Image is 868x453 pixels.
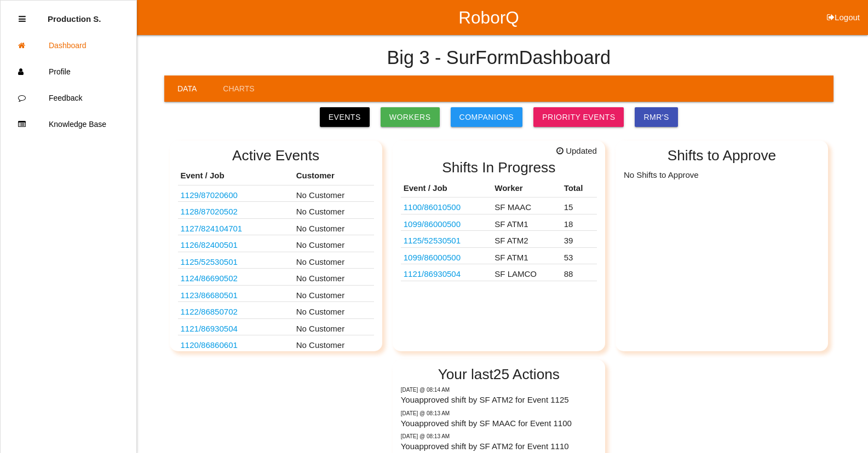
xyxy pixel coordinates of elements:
td: D104465 - DEKA BATTERY - MEXICO [178,269,294,286]
td: D1024160 - DEKA BATTERY [178,285,294,302]
td: SF ATM2 [492,231,561,248]
td: D1003101R04 - FAURECIA TOP PAD TRAY [178,235,294,252]
td: No Customer [294,335,374,352]
th: Total [561,179,597,198]
p: Production Shifts [48,6,101,24]
td: TN1933 HF55M STATOR CORE [178,318,294,335]
td: HONDA T90X [178,202,294,219]
a: 1100/86010500 [404,202,461,212]
td: HF55G TN1934 TRAY [178,302,294,319]
td: 88 [561,264,597,281]
td: HEMI COVER TIMING CHAIN VAC TRAY 0CD86761 [178,252,294,269]
a: Knowledge Base [1,111,136,137]
td: HEMI COVER TIMING CHAIN VAC TRAY 0CD86761 [401,231,492,248]
tr: HEMI COVER TIMING CHAIN VAC TRAY 0CD86761 [401,231,597,248]
td: No Customer [294,202,374,219]
td: No Customer [294,235,374,252]
h2: Your last 25 Actions [401,367,597,382]
a: 1128/87020502 [181,207,238,216]
td: TN1933 HF55M STATOR CORE [401,264,492,281]
td: 15 [561,198,597,214]
a: Data [164,75,210,102]
a: Priority Events [533,107,624,127]
a: 1127/824104701 [181,224,243,233]
td: No Customer [294,185,374,202]
a: 1124/86690502 [181,274,238,283]
a: Profile [1,59,136,85]
td: No Customer [294,252,374,269]
a: Events [320,107,370,127]
td: No Customer [294,318,374,335]
h4: Big 3 - SurForm Dashboard [387,48,611,68]
p: No Shifts to Approve [624,167,820,181]
p: You approved shift by SF ATM2 for Event 1125 [401,394,597,406]
td: HONDA T90X SF 45 X 48 PALLETS [178,185,294,202]
a: 1121/86930504 [181,324,238,333]
p: You approved shift by SF MAAC for Event 1100 [401,417,597,430]
td: 0CD00020 STELLANTIS LB BEV HALF SHAFT [401,214,492,231]
a: 1121/86930504 [404,269,461,278]
td: SF LAMCO [492,264,561,281]
a: Charts [210,75,267,102]
td: No Customer [294,218,374,235]
td: 0CD00020 STELLANTIS LB BEV HALF SHAFT [401,247,492,264]
p: Today @ 08:13 AM [401,409,597,417]
a: Companions [451,107,523,127]
div: Close [19,6,26,32]
a: 1123/86680501 [181,291,238,300]
a: 1099/86000500 [404,219,461,229]
th: Customer [294,167,374,185]
td: No Customer [294,302,374,319]
a: 1120/86860601 [181,340,238,350]
td: SF ATM1 [492,214,561,231]
td: HF55G TN1934 STARTER TRAY [178,335,294,352]
td: 53 [561,247,597,264]
tr: 0CD00020 STELLANTIS LB BEV HALF SHAFT [401,214,597,231]
th: Worker [492,179,561,198]
a: 1099/86000500 [404,253,461,262]
td: SF ATM1 [492,247,561,264]
p: Today @ 08:14 AM [401,386,597,394]
tr: TN1933 HF55M STATOR CORE [401,264,597,281]
a: 1122/86850702 [181,307,238,316]
p: You approved shift by SF ATM2 for Event 1110 [401,440,597,453]
td: No Customer [294,269,374,286]
a: 1125/52530501 [404,236,461,245]
span: Updated [556,145,597,158]
h2: Active Events [178,148,374,164]
h2: Shifts In Progress [401,160,597,176]
a: RMR's [635,107,677,127]
a: Dashboard [1,32,136,59]
h2: Shifts to Approve [624,148,820,164]
td: 18 [561,214,597,231]
th: Event / Job [178,167,294,185]
td: 0CD00022 LB BEV HALF SHAF PACKAGING [401,198,492,214]
a: Workers [381,107,440,127]
a: Feedback [1,85,136,111]
tr: 0CD00022 LB BEV HALF SHAF PACKAGING [401,198,597,214]
td: D1003101R04 - FAURECIA TOP PAD LID [178,218,294,235]
td: SF MAAC [492,198,561,214]
a: 1125/52530501 [181,257,238,266]
tr: 0CD00020 STELLANTIS LB BEV HALF SHAFT [401,247,597,264]
a: 1126/82400501 [181,240,238,249]
td: No Customer [294,285,374,302]
td: 39 [561,231,597,248]
th: Event / Job [401,179,492,198]
p: Today @ 08:13 AM [401,432,597,440]
a: 1129/87020600 [181,190,238,200]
